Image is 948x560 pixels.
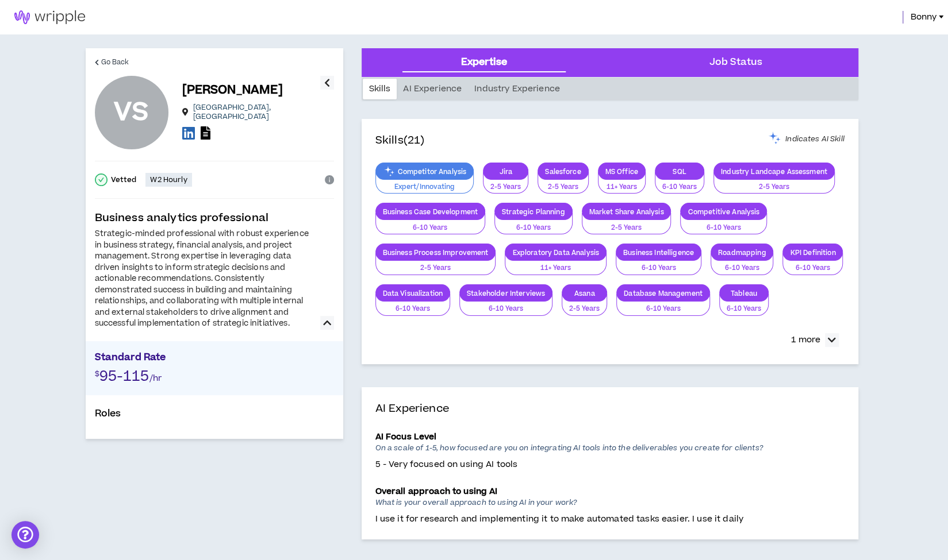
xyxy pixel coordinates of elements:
p: What is your overall approach to using AI in your work? [375,498,845,513]
span: /hr [149,372,161,384]
p: [GEOGRAPHIC_DATA] , [GEOGRAPHIC_DATA] [193,103,320,121]
p: 6-10 Years [383,304,443,314]
p: Business analytics professional [95,210,334,226]
p: 2-5 Years [490,182,521,192]
div: AI Experience [397,79,468,99]
p: 6-10 Years [623,263,694,273]
button: 2-5 Years [713,172,835,194]
p: 11+ Years [605,182,638,192]
button: 6-10 Years [459,294,552,316]
button: 6-10 Years [711,253,774,275]
button: 2-5 Years [582,213,671,235]
p: 11+ Years [512,263,599,273]
span: 95-115 [99,366,149,387]
p: 6-10 Years [502,223,565,233]
p: Business Case Development [376,207,485,216]
button: 6-10 Years [616,253,701,275]
p: MS Office [598,167,645,176]
p: Salesforce [538,167,588,176]
p: 2-5 Years [545,182,581,192]
p: Expert/Innovating [383,182,467,192]
p: 6-10 Years [718,263,766,273]
p: Exploratory Data Analysis [505,248,606,257]
p: 2-5 Years [721,182,827,192]
div: Vita S. [95,76,168,149]
div: VS [114,101,149,125]
p: W2 Hourly [150,175,187,184]
p: Roles [95,407,334,425]
button: 2-5 Years [483,172,528,194]
span: Go Back [101,57,129,68]
button: 2-5 Years [538,172,588,194]
p: [PERSON_NAME] [182,82,283,98]
div: Job Status [709,55,762,70]
p: Asana [562,289,607,298]
p: 6-10 Years [383,223,478,233]
p: 6-10 Years [727,304,761,314]
div: Skills [363,79,397,99]
span: check-circle [95,173,108,186]
button: 6-10 Years [616,294,710,316]
p: Market Share Analysis [582,207,671,216]
button: 2-5 Years [375,253,496,275]
p: Competitor Analysis [376,167,474,176]
p: 6-10 Years [790,263,835,273]
p: 2-5 Years [589,223,664,233]
h4: AI Experience [375,401,845,417]
button: 6-10 Years [375,213,486,235]
button: 6-10 Years [782,253,843,275]
p: Tableau [720,289,768,298]
button: Expert/Innovating [375,172,474,194]
button: 2-5 Years [562,294,607,316]
p: KPI Definition [783,248,842,257]
span: Bonny [910,11,937,24]
button: 11+ Years [505,253,607,275]
p: SQL [655,167,704,176]
p: 6-10 Years [688,223,759,233]
p: Vetted [111,175,137,184]
p: Business Process Improvement [376,248,496,257]
p: Stakeholder Interviews [460,289,552,298]
button: 6-10 Years [680,213,767,235]
p: Business Intelligence [616,248,701,257]
p: I use it for research and implementing it to make automated tasks easier. I use it daily [375,513,845,526]
p: Jira [483,167,528,176]
p: Standard Rate [95,350,334,368]
p: Data Visualization [376,289,450,298]
span: Indicates AI Skill [785,134,845,144]
p: 6-10 Years [624,304,703,314]
p: 1 more [791,334,820,346]
p: Industry Landcape Assessment [714,167,834,176]
div: Open Intercom Messenger [11,521,39,549]
p: Database Management [617,289,709,298]
a: Go Back [95,48,129,76]
button: 1 more [785,330,845,350]
p: 6-10 Years [662,182,697,192]
div: Strategic-minded professional with robust experience in business strategy, financial analysis, an... [95,229,313,330]
button: 11+ Years [598,172,646,194]
button: 6-10 Years [375,294,451,316]
span: $ [95,369,99,379]
p: Roadmapping [711,248,773,257]
span: info-circle [325,175,334,184]
p: Overall approach to using AI [375,485,845,498]
button: 6-10 Years [719,294,769,316]
p: 5 - Very focused on using AI tools [375,458,845,471]
div: Expertise [460,55,506,70]
h4: Skills (21) [375,133,425,149]
button: 6-10 Years [655,172,704,194]
p: AI Focus Level [375,431,845,443]
p: 6-10 Years [467,304,545,314]
p: Competitive Analysis [681,207,766,216]
p: 2-5 Years [383,263,489,273]
p: On a scale of 1-5, how focused are you on integrating AI tools into the deliverables you create f... [375,443,845,458]
p: Strategic Planning [495,207,572,216]
p: 2-5 Years [569,304,600,314]
button: 6-10 Years [494,213,573,235]
div: Industry Experience [468,79,566,99]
